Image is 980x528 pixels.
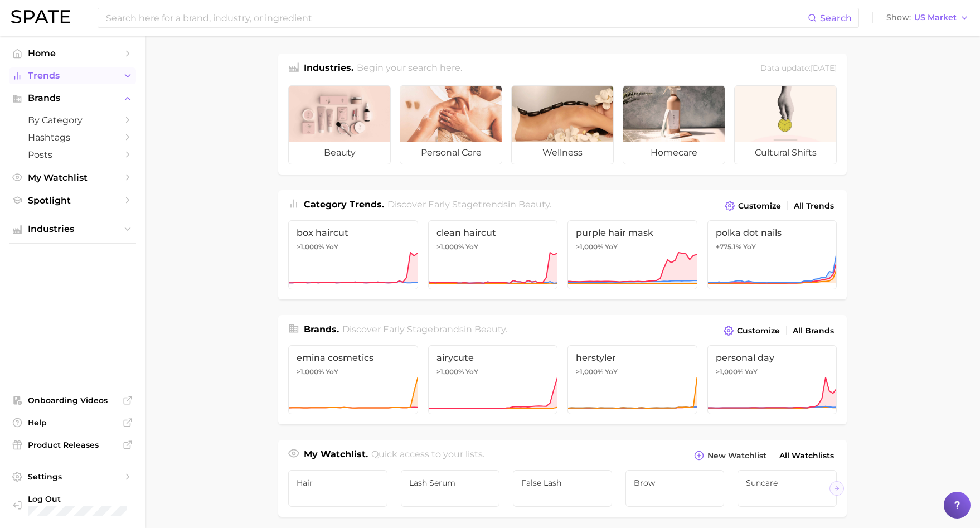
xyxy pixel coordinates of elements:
img: SPATE [11,10,70,23]
a: beauty [288,85,391,164]
span: Trends [28,71,117,81]
span: US Market [914,14,957,21]
h1: My Watchlist. [304,448,368,463]
a: airycute>1,000% YoY [428,345,558,414]
span: homecare [623,142,725,164]
a: Product Releases [9,437,136,453]
span: emina cosmetics [297,352,410,363]
span: Home [28,48,117,59]
a: Settings [9,468,136,485]
span: >1,000% [436,367,464,376]
a: box haircut>1,000% YoY [288,220,418,289]
span: Brands . [304,324,339,335]
span: YoY [326,243,338,251]
span: >1,000% [297,243,324,251]
span: My Watchlist [28,172,117,183]
a: All Watchlists [777,448,837,463]
span: clean haircut [436,227,550,238]
a: Log out. Currently logged in with e-mail mzreik@lashcoholding.com. [9,491,136,519]
span: >1,000% [436,243,464,251]
span: Settings [28,472,117,482]
a: personal care [400,85,502,164]
a: Lash Serum [401,470,500,507]
a: purple hair mask>1,000% YoY [567,220,697,289]
span: Category Trends . [304,199,384,210]
span: >1,000% [297,367,324,376]
h2: Begin your search here. [357,61,462,76]
span: Help [28,418,117,428]
span: YoY [326,367,338,376]
span: Discover Early Stage brands in . [342,324,507,335]
span: by Category [28,115,117,125]
span: polka dot nails [716,227,829,238]
span: Hashtags [28,132,117,143]
span: personal care [400,142,502,164]
button: ShowUS Market [884,11,972,25]
button: Customize [721,323,783,338]
span: Brow [634,478,716,487]
span: Brands [28,93,117,103]
a: Help [9,414,136,431]
span: herstyler [576,352,689,363]
span: Onboarding Videos [28,395,117,405]
a: Spotlight [9,192,136,209]
a: Hair [288,470,387,507]
a: Onboarding Videos [9,392,136,409]
a: All Trends [791,198,837,214]
span: Suncare [746,478,828,487]
h2: Quick access to your lists. [371,448,484,463]
a: All Brands [790,323,837,338]
span: Log Out [28,494,137,504]
span: Discover Early Stage trends in . [387,199,551,210]
span: beauty [518,199,550,210]
span: All Watchlists [779,451,834,461]
span: beauty [289,142,390,164]
span: All Brands [793,326,834,336]
span: Spotlight [28,195,117,206]
span: YoY [745,367,758,376]
span: >1,000% [716,367,743,376]
a: clean haircut>1,000% YoY [428,220,558,289]
div: Data update: [DATE] [760,61,837,76]
span: personal day [716,352,829,363]
a: polka dot nails+775.1% YoY [707,220,837,289]
a: Posts [9,146,136,163]
span: Customize [738,201,781,211]
button: Scroll Right [829,481,844,496]
h1: Industries. [304,61,353,76]
a: emina cosmetics>1,000% YoY [288,345,418,414]
button: Customize [722,198,784,214]
button: Trends [9,67,136,84]
a: Suncare [738,470,837,507]
span: airycute [436,352,550,363]
button: Brands [9,90,136,106]
a: Home [9,45,136,62]
a: by Category [9,112,136,129]
span: Posts [28,149,117,160]
span: Lash Serum [409,478,492,487]
a: Hashtags [9,129,136,146]
input: Search here for a brand, industry, or ingredient [105,8,808,27]
span: YoY [605,243,618,251]
a: wellness [511,85,614,164]
a: False Lash [513,470,612,507]
button: New Watchlist [691,448,769,463]
a: homecare [623,85,725,164]
span: Product Releases [28,440,117,450]
a: My Watchlist [9,169,136,186]
span: YoY [605,367,618,376]
span: Industries [28,224,117,234]
span: beauty [474,324,506,335]
span: box haircut [297,227,410,238]
span: YoY [465,243,478,251]
a: personal day>1,000% YoY [707,345,837,414]
span: YoY [743,243,756,251]
span: >1,000% [576,367,603,376]
span: YoY [465,367,478,376]
a: Brow [625,470,725,507]
a: cultural shifts [734,85,837,164]
span: purple hair mask [576,227,689,238]
span: >1,000% [576,243,603,251]
span: Show [886,14,911,21]
span: Customize [737,326,780,336]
